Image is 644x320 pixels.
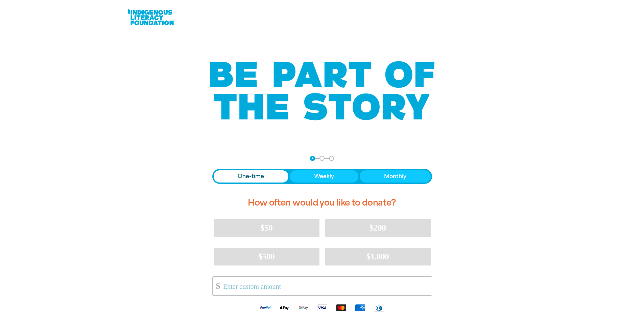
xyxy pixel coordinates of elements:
[329,156,334,161] button: Navigate to step 3 of 3 to enter your payment details
[214,219,319,237] button: $50
[351,304,369,312] img: American Express logo
[325,248,431,265] button: $1,000
[294,304,313,312] img: Google Pay logo
[214,170,289,183] button: One-time
[260,223,272,233] span: $50
[332,304,351,312] img: Mastercard logo
[212,298,432,317] div: Available payment methods
[310,156,315,161] button: Navigate to step 1 of 3 to enter your donation amount
[314,172,334,180] span: Weekly
[212,169,432,184] div: Donation frequency
[214,248,319,265] button: $500
[218,277,431,295] input: Enter custom amount
[213,278,220,294] span: $
[256,304,275,312] img: Paypal logo
[366,252,389,261] span: $1,000
[369,223,386,233] span: $200
[384,172,406,180] span: Monthly
[275,304,294,312] img: Apple Pay logo
[212,192,432,214] h2: How often would you like to donate?
[369,304,388,312] img: Diners Club logo
[290,170,358,183] button: Weekly
[238,172,264,180] span: One-time
[319,156,325,161] button: Navigate to step 2 of 3 to enter your details
[204,48,440,134] img: Be part of the story
[313,304,332,312] img: Visa logo
[258,252,275,261] span: $500
[360,170,431,183] button: Monthly
[325,219,431,237] button: $200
